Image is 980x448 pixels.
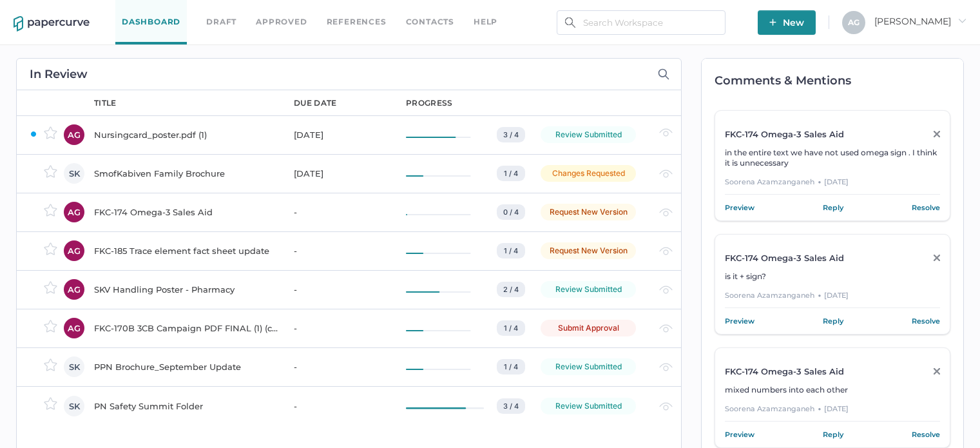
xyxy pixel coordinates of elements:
[497,398,525,414] div: 3 / 4
[497,204,525,220] div: 0 / 4
[957,16,966,25] i: arrow_right
[934,368,940,375] img: close-grey.86d01b58.svg
[44,281,57,294] img: star-inactive.70f2008a.svg
[541,358,636,375] div: Review Submitted
[725,148,937,168] span: in the entire text we have not used omega sign . I think it is unnecessary
[206,15,236,29] a: Draft
[565,17,575,28] img: search.bf03fe8b.svg
[541,281,636,298] div: Review Submitted
[474,15,497,29] div: help
[44,242,57,255] img: star-inactive.70f2008a.svg
[44,204,57,217] img: star-inactive.70f2008a.svg
[327,15,387,29] a: References
[725,366,918,376] div: FKC-174 Omega-3 Sales Aid
[64,240,84,261] div: AG
[94,127,278,142] div: Nursingcard_poster.pdf (1)
[912,428,940,441] a: Resolve
[94,320,278,336] div: FKC-170B 3CB Campaign PDF FINAL (1) (caring for life removed)
[818,403,821,414] div: ●
[659,208,673,217] img: eye-light-gray.b6d092a5.svg
[406,15,454,29] a: Contacts
[44,126,57,139] img: star-inactive.70f2008a.svg
[659,286,673,294] img: eye-light-gray.b6d092a5.svg
[912,201,940,214] a: Resolve
[44,165,57,178] img: star-inactive.70f2008a.svg
[769,10,804,35] span: New
[912,315,940,327] a: Resolve
[818,289,821,301] div: ●
[715,75,963,86] h2: Comments & Mentions
[94,204,278,220] div: FKC-174 Omega-3 Sales Aid
[30,68,88,80] h2: In Review
[294,166,390,181] div: [DATE]
[281,270,393,309] td: -
[823,201,843,214] a: Reply
[659,363,673,371] img: eye-light-gray.b6d092a5.svg
[823,428,843,441] a: Reply
[557,10,725,35] input: Search Workspace
[281,347,393,386] td: -
[281,386,393,425] td: -
[64,318,84,338] div: AG
[94,398,278,414] div: PN Safety Summit Folder
[823,315,843,327] a: Reply
[818,176,821,188] div: ●
[94,359,278,375] div: PPN Brochure_September Update
[541,320,636,336] div: Submit Approval
[725,428,754,441] a: Preview
[658,68,669,80] img: search-icon-expand.c6106642.svg
[497,359,525,375] div: 1 / 4
[659,170,673,178] img: eye-light-gray.b6d092a5.svg
[94,166,278,181] div: SmofKabiven Family Brochure
[94,243,278,258] div: FKC-185 Trace element fact sheet update
[294,127,390,142] div: [DATE]
[725,271,766,281] span: is it + sign?
[44,358,57,371] img: star-inactive.70f2008a.svg
[541,398,636,414] div: Review Submitted
[497,166,525,181] div: 1 / 4
[294,97,336,109] div: due date
[64,163,84,184] div: SK
[497,243,525,258] div: 1 / 4
[64,124,84,145] div: AG
[725,315,754,327] a: Preview
[848,17,860,27] span: A G
[64,279,84,300] div: AG
[64,356,84,377] div: SK
[541,165,636,182] div: Changes Requested
[659,402,673,411] img: eye-light-gray.b6d092a5.svg
[758,10,816,35] button: New
[406,97,452,109] div: progress
[541,126,636,143] div: Review Submitted
[94,97,117,109] div: title
[541,204,636,220] div: Request New Version
[30,130,37,138] img: ZaPP2z7XVwAAAABJRU5ErkJggg==
[725,129,918,139] div: FKC-174 Omega-3 Sales Aid
[44,320,57,333] img: star-inactive.70f2008a.svg
[281,193,393,231] td: -
[934,255,940,261] img: close-grey.86d01b58.svg
[14,16,90,32] img: papercurve-logo-colour.7244d18c.svg
[497,127,525,142] div: 3 / 4
[497,282,525,297] div: 2 / 4
[725,201,754,214] a: Preview
[874,15,966,27] span: [PERSON_NAME]
[497,320,525,336] div: 1 / 4
[64,396,84,416] div: SK
[541,242,636,259] div: Request New Version
[725,385,848,394] span: mixed numbers into each other
[256,15,307,29] a: Approved
[659,247,673,255] img: eye-light-gray.b6d092a5.svg
[934,131,940,137] img: close-grey.86d01b58.svg
[725,253,918,263] div: FKC-174 Omega-3 Sales Aid
[281,231,393,270] td: -
[659,324,673,333] img: eye-light-gray.b6d092a5.svg
[281,309,393,347] td: -
[94,282,278,297] div: SKV Handling Poster - Pharmacy
[725,289,939,308] div: Soorena Azamzanganeh [DATE]
[659,128,673,137] img: eye-light-gray.b6d092a5.svg
[725,403,939,422] div: Soorena Azamzanganeh [DATE]
[769,19,776,26] img: plus-white.e19ec114.svg
[64,202,84,222] div: AG
[44,397,57,410] img: star-inactive.70f2008a.svg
